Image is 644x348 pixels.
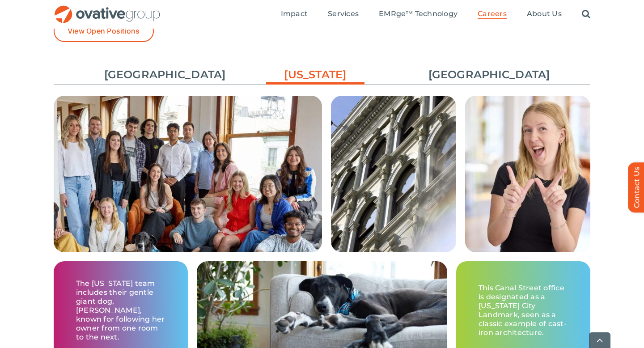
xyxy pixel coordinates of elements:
[478,9,507,19] a: Careers
[328,9,359,19] a: Services
[465,96,590,252] img: Careers – New York Grid 3
[68,27,140,35] span: View Open Positions
[281,9,308,19] a: Impact
[281,9,308,18] span: Impact
[478,9,507,18] span: Careers
[54,20,154,42] a: View Open Positions
[379,9,458,19] a: EMRge™ Technology
[527,9,562,18] span: About Us
[76,279,165,342] p: The [US_STATE] team includes their gentle giant dog, [PERSON_NAME], known for following her owner...
[104,67,203,82] a: [GEOGRAPHIC_DATA]
[582,9,590,19] a: Search
[479,284,568,337] p: This Canal Street office is designated as a [US_STATE] City Landmark, seen as a classic example o...
[54,63,590,87] ul: Post Filters
[54,96,322,305] img: Careers – New York Grid 1
[331,96,456,252] img: Careers – New York Grid 2
[328,9,359,18] span: Services
[266,67,364,87] a: [US_STATE]
[527,9,562,19] a: About Us
[428,67,527,82] a: [GEOGRAPHIC_DATA]
[379,9,458,18] span: EMRge™ Technology
[54,4,161,13] a: OG_Full_horizontal_RGB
